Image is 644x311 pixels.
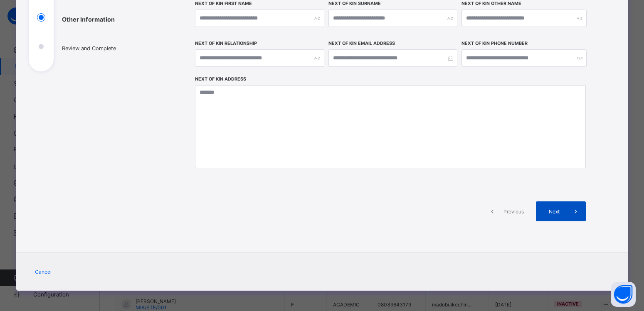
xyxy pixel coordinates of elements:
label: Next of Kin Relationship [195,41,257,46]
label: Next of Kin Surname [328,1,381,6]
label: Next of Kin Other Name [461,1,521,6]
span: Next [542,208,566,215]
span: Previous [502,208,525,215]
button: Open asap [611,282,636,307]
label: Next of Kin Email Address [328,41,395,46]
span: Cancel [35,269,52,275]
label: Next of Kin First Name [195,1,252,6]
label: Next of Kin Address [195,76,246,82]
label: Next of Kin Phone Number [461,41,528,46]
